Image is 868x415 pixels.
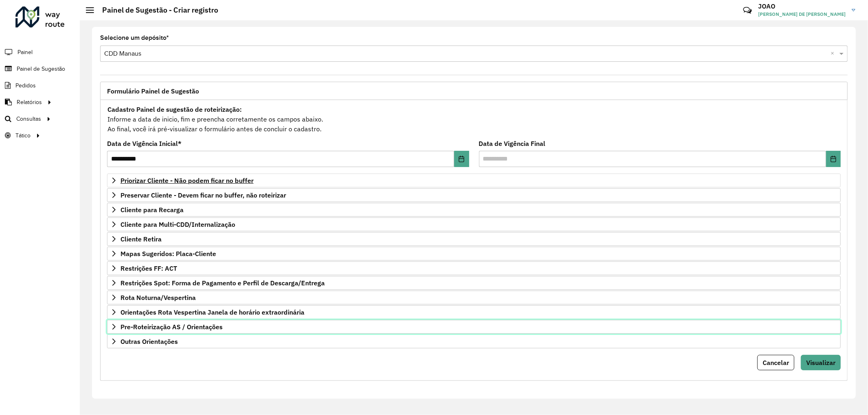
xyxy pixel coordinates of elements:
span: Visualizar [806,359,835,367]
span: Consultas [16,115,41,123]
button: Cancelar [757,355,794,370]
span: Outras Orientações [120,338,178,345]
span: Relatórios [17,98,42,106]
a: Cliente Retira [107,232,841,246]
span: Restrições Spot: Forma de Pagamento e Perfil de Descarga/Entrega [120,280,325,286]
span: Cliente Retira [120,236,162,242]
span: Formulário Painel de Sugestão [107,88,199,94]
label: Data de Vigência Inicial [107,139,181,148]
span: Painel [17,48,33,56]
label: Selecione um depósito [100,33,169,43]
a: Preservar Cliente - Devem ficar no buffer, não roteirizar [107,188,841,202]
span: Orientações Rota Vespertina Janela de horário extraordinária [120,309,304,315]
a: Rota Noturna/Vespertina [107,291,841,304]
h2: Painel de Sugestão - Criar registro [94,6,218,15]
span: Rota Noturna/Vespertina [120,294,196,301]
a: Pre-Roteirização AS / Orientações [107,320,841,334]
span: Restrições FF: ACT [120,265,177,272]
a: Cliente para Recarga [107,203,841,217]
a: Contato Rápido [739,2,756,19]
h3: JOAO [758,2,846,10]
a: Restrições FF: ACT [107,261,841,275]
span: Mapas Sugeridos: Placa-Cliente [120,250,216,257]
div: Informe a data de inicio, fim e preencha corretamente os campos abaixo. Ao final, você irá pré-vi... [107,104,841,134]
span: Priorizar Cliente - Não podem ficar no buffer [120,177,254,184]
a: Priorizar Cliente - Não podem ficar no buffer [107,174,841,187]
a: Restrições Spot: Forma de Pagamento e Perfil de Descarga/Entrega [107,276,841,290]
span: Cancelar [763,359,789,367]
a: Orientações Rota Vespertina Janela de horário extraordinária [107,305,841,319]
button: Visualizar [801,355,841,370]
button: Choose Date [454,151,469,167]
span: Preservar Cliente - Devem ficar no buffer, não roteirizar [120,192,286,198]
span: Pedidos [15,81,36,90]
span: Tático [15,131,31,140]
a: Cliente para Multi-CDD/Internalização [107,217,841,231]
span: Cliente para Recarga [120,206,184,213]
a: Outras Orientações [107,335,841,348]
strong: Cadastro Painel de sugestão de roteirização: [107,105,242,113]
a: Mapas Sugeridos: Placa-Cliente [107,247,841,261]
span: Clear all [831,49,837,59]
label: Data de Vigência Final [479,139,546,148]
span: Pre-Roteirização AS / Orientações [120,324,223,330]
button: Choose Date [826,151,841,167]
span: Cliente para Multi-CDD/Internalização [120,221,235,228]
span: Painel de Sugestão [17,65,65,73]
span: [PERSON_NAME] DE [PERSON_NAME] [758,11,846,18]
